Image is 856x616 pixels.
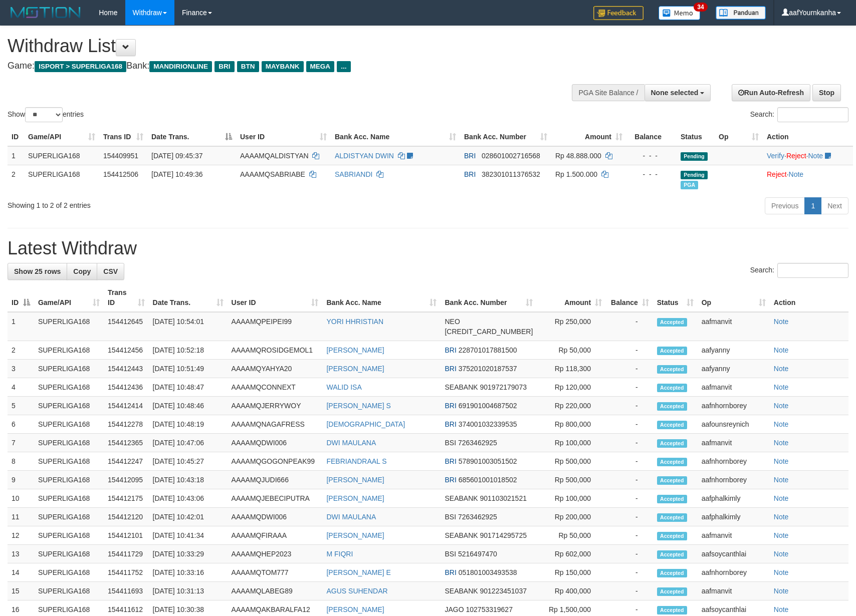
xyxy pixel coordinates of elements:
span: Accepted [657,421,687,429]
td: 15 [8,582,34,600]
td: AAAAMQFIRAAA [228,526,323,545]
td: - [606,489,653,508]
td: [DATE] 10:52:18 [149,341,228,360]
span: BRI [445,346,456,354]
td: SUPERLIGA168 [34,415,104,434]
td: 9 [8,471,34,489]
td: 154412456 [104,341,149,360]
a: WALID ISA [326,383,361,391]
span: Copy 901714295725 to clipboard [480,531,527,539]
td: - [606,341,653,360]
th: Bank Acc. Number: activate to sort column ascending [460,128,551,146]
span: Accepted [657,476,687,485]
td: AAAAMQJUDI666 [228,471,323,489]
td: Rp 500,000 [537,452,606,471]
span: MAYBANK [262,61,304,72]
td: 11 [8,508,34,526]
a: 1 [804,197,821,214]
td: SUPERLIGA168 [34,489,104,508]
a: Note [774,383,789,391]
div: Showing 1 to 2 of 2 entries [8,196,349,210]
div: - - - [630,151,673,161]
td: 154412365 [104,434,149,452]
td: [DATE] 10:48:47 [149,378,228,397]
th: Balance: activate to sort column ascending [606,283,653,312]
span: Copy 382301011376532 to clipboard [482,170,540,178]
span: Accepted [657,402,687,411]
td: - [606,360,653,378]
label: Show entries [8,107,84,122]
label: Search: [750,107,848,122]
span: 154412506 [103,170,138,178]
td: AAAAMQNAGAFRESS [228,415,323,434]
td: AAAAMQJEBECIPUTRA [228,489,323,508]
td: SUPERLIGA168 [34,360,104,378]
td: Rp 100,000 [537,434,606,452]
th: Op: activate to sort column ascending [715,128,763,146]
span: Copy 901103021521 to clipboard [480,494,527,502]
td: 10 [8,489,34,508]
span: NEO [445,318,460,326]
td: Rp 50,000 [537,341,606,360]
span: BRI [445,568,456,576]
td: aafmanvit [698,526,770,545]
span: SEABANK [445,494,478,502]
td: · · [763,146,853,165]
td: AAAAMQJERRYWOY [228,397,323,415]
td: - [606,563,653,582]
td: Rp 100,000 [537,489,606,508]
th: Game/API: activate to sort column ascending [24,128,99,146]
a: DWI MAULANA [326,513,376,521]
span: Marked by aafounsreynich [681,181,698,189]
td: aafmanvit [698,378,770,397]
td: aafnhornborey [698,471,770,489]
a: CSV [97,263,124,280]
td: - [606,452,653,471]
span: BRI [464,170,476,178]
td: aafmanvit [698,312,770,341]
td: aafnhornborey [698,452,770,471]
a: ALDISTYAN DWIN [335,152,394,160]
span: BSI [445,513,456,521]
a: Note [808,152,823,160]
td: 8 [8,452,34,471]
span: Show 25 rows [14,267,61,275]
select: Showentries [25,107,63,122]
th: Date Trans.: activate to sort column descending [147,128,236,146]
td: [DATE] 10:51:49 [149,360,228,378]
td: Rp 50,000 [537,526,606,545]
td: Rp 120,000 [537,378,606,397]
span: Accepted [657,347,687,355]
span: BRI [464,152,476,160]
td: SUPERLIGA168 [34,526,104,545]
a: M FIQRI [326,550,353,558]
td: aafmanvit [698,582,770,600]
span: Copy 028601002716568 to clipboard [482,152,540,160]
div: PGA Site Balance / [572,84,644,101]
td: 154412278 [104,415,149,434]
span: Accepted [657,532,687,540]
span: Copy 375201020187537 to clipboard [459,365,517,373]
td: · [763,165,853,193]
th: Status [677,128,715,146]
td: SUPERLIGA168 [24,146,99,165]
a: [PERSON_NAME] [326,605,384,613]
h1: Latest Withdraw [8,238,848,258]
td: 154411729 [104,545,149,563]
td: [DATE] 10:42:01 [149,508,228,526]
th: Trans ID: activate to sort column ascending [99,128,147,146]
span: Copy 374001032339535 to clipboard [459,420,517,428]
td: Rp 220,000 [537,397,606,415]
span: Copy 901223451037 to clipboard [480,587,527,595]
td: AAAAMQDWI006 [228,508,323,526]
td: aafounsreynich [698,415,770,434]
th: User ID: activate to sort column ascending [228,283,323,312]
span: BRI [215,61,234,72]
a: Show 25 rows [8,263,67,280]
th: User ID: activate to sort column ascending [236,128,331,146]
td: 3 [8,360,34,378]
td: - [606,582,653,600]
td: Rp 118,300 [537,360,606,378]
td: aafyanny [698,341,770,360]
th: Amount: activate to sort column ascending [551,128,626,146]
